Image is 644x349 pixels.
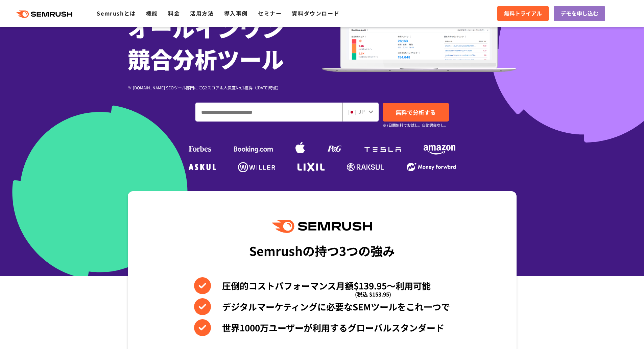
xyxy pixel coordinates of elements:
[272,220,372,233] img: Semrush
[146,9,158,17] a: 機能
[249,238,395,263] div: Semrushの持つ3つの強み
[358,107,365,115] span: JP
[224,9,248,17] a: 導入事例
[554,6,605,21] a: デモを申し込む
[383,122,448,128] small: ※7日間無料でお試し。自動課金なし。
[194,298,450,315] li: デジタルマーケティングに必要なSEMツールをこれ一つで
[128,12,322,74] h1: オールインワン 競合分析ツール
[292,9,339,17] a: 資料ダウンロード
[396,108,436,116] span: 無料で分析する
[128,84,322,91] div: ※ [DOMAIN_NAME] SEOツール部門にてG2スコア＆人気度No.1獲得（[DATE]時点）
[194,277,450,294] li: 圧倒的コストパフォーマンス月額$139.95〜利用可能
[560,9,598,18] span: デモを申し込む
[383,103,449,122] a: 無料で分析する
[196,103,342,121] input: ドメイン、キーワードまたはURLを入力してください
[190,9,214,17] a: 活用方法
[497,6,549,21] a: 無料トライアル
[504,9,542,18] span: 無料トライアル
[258,9,282,17] a: セミナー
[97,9,136,17] a: Semrushとは
[168,9,180,17] a: 料金
[194,319,450,336] li: 世界1000万ユーザーが利用するグローバルスタンダード
[355,286,391,303] span: (税込 $153.95)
